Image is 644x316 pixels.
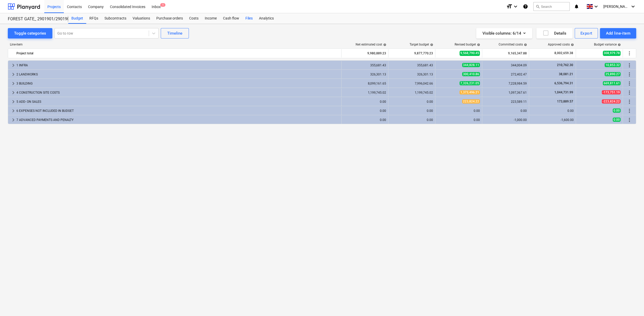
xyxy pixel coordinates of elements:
[16,116,339,124] div: 7 ADVANCED PAYMENTS AND PENALTY
[344,118,386,122] div: 0.00
[575,28,598,38] button: Export
[484,109,527,113] div: 0.00
[523,43,527,46] span: help
[16,98,339,106] div: 5 ADD- ON SALES
[10,80,16,87] span: keyboard_arrow_right
[531,118,574,122] div: -1,600.00
[382,43,386,46] span: help
[626,89,633,96] span: More actions
[242,13,256,24] div: Files
[220,13,242,24] a: Cash flow
[603,81,621,85] span: 669,811.61
[202,13,220,24] a: Income
[160,3,165,7] span: 1
[410,43,433,46] div: Target budget
[86,13,101,24] a: RFQs
[344,49,386,57] div: 9,980,889.23
[506,3,512,10] i: format_size
[391,63,433,67] div: 355,681.43
[593,3,599,10] i: keyboard_arrow_down
[101,13,129,24] a: Subcontracts
[437,118,480,122] div: 0.00
[153,13,186,24] a: Purchase orders
[580,30,592,37] div: Export
[8,28,52,38] button: Toggle categories
[460,51,480,56] span: 9,568,790.45
[626,108,633,114] span: More actions
[460,90,480,94] span: 1,373,496.21
[602,99,621,104] span: -223,824.22
[344,91,386,94] div: 1,199,745.02
[484,100,527,104] div: 223,589.11
[10,99,16,105] span: keyboard_arrow_right
[484,73,527,76] div: 272,402.47
[484,82,527,85] div: 7,228,984.59
[161,28,189,38] button: Timeline
[556,63,574,67] span: 210,762.30
[617,43,621,46] span: help
[429,43,433,46] span: help
[167,30,182,37] div: Timeline
[603,4,629,9] span: [PERSON_NAME] Zdanaviciene
[613,118,621,122] span: 0.00
[16,107,339,115] div: 6 EXPENSES NOT INCLUDED IN BUDGET
[554,91,574,94] span: 1,044,731.99
[16,61,339,69] div: 1 INFRA
[536,28,573,38] button: Details
[16,70,339,79] div: 2 LANDWORKS
[10,89,16,96] span: keyboard_arrow_right
[344,100,386,104] div: 0.00
[476,43,480,46] span: help
[437,109,480,113] div: 0.00
[16,79,339,88] div: 3 BUILDING
[574,3,579,10] i: notifications
[626,80,633,87] span: More actions
[605,63,621,67] span: 10,853.32
[531,109,574,113] div: 0.00
[512,3,519,10] i: keyboard_arrow_down
[556,100,574,103] span: 173,889.57
[605,72,621,76] span: 25,890.27
[462,99,480,104] span: 223,824.22
[10,62,16,68] span: keyboard_arrow_right
[455,43,480,46] div: Revised budget
[391,82,433,85] div: 7,996,042.66
[391,118,433,122] div: 0.00
[548,43,574,46] div: Approved costs
[626,50,633,56] span: More actions
[613,108,621,113] span: 0.00
[626,62,633,68] span: More actions
[68,13,86,24] a: Budget
[594,43,621,46] div: Budget variance
[14,30,46,37] div: Toggle categories
[256,13,277,24] a: Analytics
[391,109,433,113] div: 0.00
[554,51,574,55] span: 8,002,659.38
[356,43,386,46] div: Net estimated cost
[462,72,480,76] span: 300,410.86
[554,81,574,85] span: 6,536,794.31
[523,3,528,10] i: Knowledge base
[10,108,16,114] span: keyboard_arrow_right
[344,109,386,113] div: 0.00
[186,13,202,24] div: Costs
[391,91,433,94] div: 1,199,745.02
[10,71,16,78] span: keyboard_arrow_right
[499,43,527,46] div: Committed costs
[626,117,633,123] span: More actions
[626,71,633,78] span: More actions
[536,4,540,9] span: search
[129,13,153,24] a: Valuations
[618,291,644,316] iframe: Chat Widget
[600,28,636,38] button: Add line-item
[603,51,621,56] span: 308,979.78
[8,43,342,46] div: Line-item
